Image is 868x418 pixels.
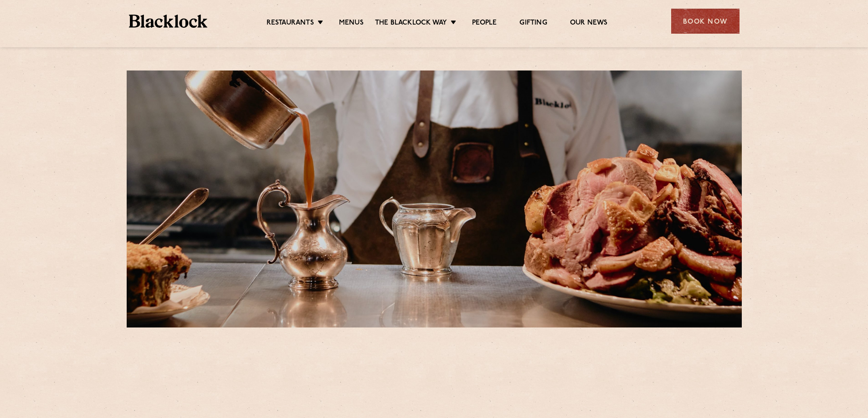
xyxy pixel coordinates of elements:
a: Gifting [519,19,547,29]
a: Menus [339,19,364,29]
a: Our News [570,19,608,29]
a: Restaurants [267,19,314,29]
div: Book Now [671,9,740,34]
a: People [472,19,497,29]
a: The Blacklock Way [375,19,447,29]
img: BL_Textured_Logo-footer-cropped.svg [129,15,208,28]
